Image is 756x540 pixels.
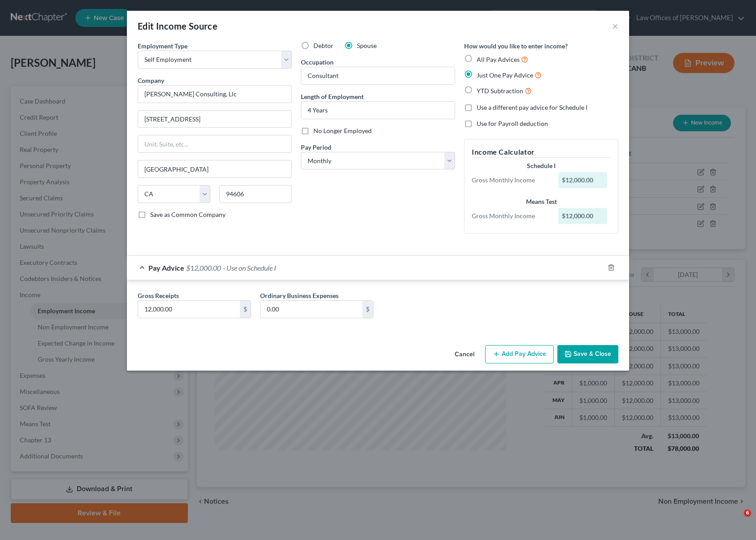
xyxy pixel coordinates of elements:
[138,135,291,152] input: Unit, Suite, etc...
[558,208,608,224] div: $12,000.00
[186,264,221,272] span: $12,000.00
[150,211,226,218] span: Save as Common Company
[138,20,217,32] div: Edit Income Source
[138,42,187,50] span: Employment Type
[138,160,291,177] input: Enter city...
[467,176,554,185] div: Gross Monthly Income
[138,111,291,128] input: Enter address...
[464,41,568,51] label: How would you like to enter income?
[558,172,608,188] div: $12,000.00
[260,291,339,300] label: Ordinary Business Expenses
[362,301,373,318] div: $
[612,21,618,31] button: ×
[477,56,520,63] span: All Pay Advices
[301,143,331,151] span: Pay Period
[726,510,747,531] iframe: Intercom live chat
[219,185,292,203] input: Enter zip...
[261,301,362,318] input: 0.00
[357,42,377,49] span: Spouse
[223,264,276,272] span: - Use on Schedule I
[313,42,334,49] span: Debtor
[744,510,751,517] span: 6
[138,77,164,84] span: Company
[472,197,611,206] div: Means Test
[138,291,179,300] label: Gross Receipts
[485,345,554,364] button: Add Pay Advice
[448,346,482,364] button: Cancel
[477,120,548,127] span: Use for Payroll deduction
[477,104,587,111] span: Use a different pay advice for Schedule I
[477,71,533,79] span: Just One Pay Advice
[240,301,251,318] div: $
[301,92,364,101] label: Length of Employment
[301,102,455,119] input: ex: 2 years
[301,57,334,67] label: Occupation
[148,264,184,272] span: Pay Advice
[477,87,523,95] span: YTD Subtraction
[301,67,455,84] input: --
[138,301,240,318] input: 0.00
[557,345,618,364] button: Save & Close
[313,127,372,134] span: No Longer Employed
[472,161,611,170] div: Schedule I
[138,85,292,103] input: Search company by name...
[472,147,611,158] h5: Income Calculator
[467,212,554,220] div: Gross Monthly Income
